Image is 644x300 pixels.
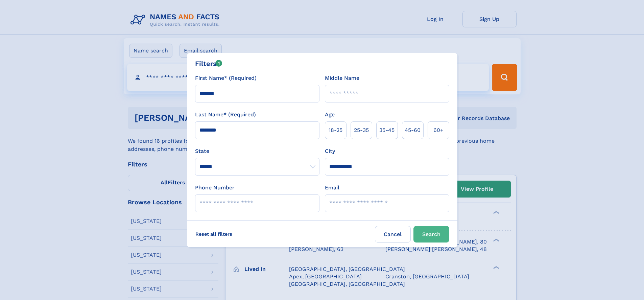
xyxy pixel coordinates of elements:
label: Age [325,111,335,119]
label: Middle Name [325,74,359,82]
span: 45‑60 [405,126,421,134]
span: 60+ [433,126,444,134]
label: Email [325,184,339,192]
label: Cancel [375,226,411,243]
label: Reset all filters [191,226,237,242]
span: 18‑25 [329,126,342,134]
button: Search [413,226,449,243]
label: First Name* (Required) [195,74,257,82]
span: 35‑45 [379,126,395,134]
label: Last Name* (Required) [195,111,256,119]
span: 25‑35 [354,126,369,134]
label: City [325,147,335,155]
div: Filters [195,59,222,69]
label: Phone Number [195,184,235,192]
label: State [195,147,319,155]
